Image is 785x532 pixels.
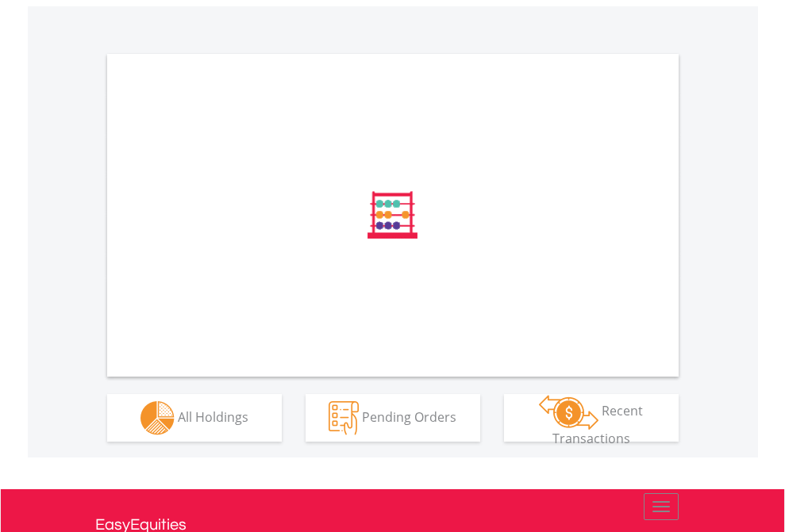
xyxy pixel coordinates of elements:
span: All Holdings [178,408,248,425]
img: holdings-wht.png [140,401,175,435]
img: transactions-zar-wht.png [539,395,598,430]
img: pending_instructions-wht.png [329,401,359,435]
button: All Holdings [107,394,282,442]
button: Pending Orders [306,394,480,442]
button: Recent Transactions [504,394,679,442]
span: Pending Orders [362,408,456,425]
